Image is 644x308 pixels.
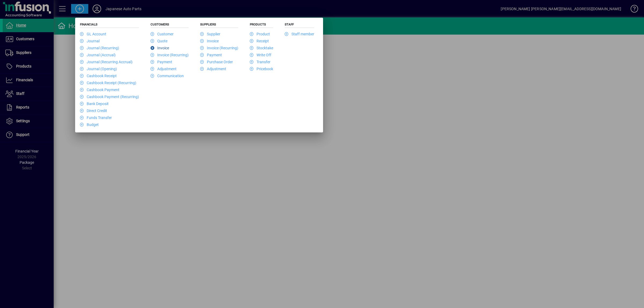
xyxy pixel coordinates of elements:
[250,46,273,50] a: Stocktake
[80,32,106,36] a: GL Account
[80,39,100,43] a: Journal
[250,39,269,43] a: Receipt
[151,46,169,50] a: Invoice
[80,74,117,78] a: Cashbook Receipt
[250,60,270,64] a: Transfer
[250,53,271,57] a: Write Off
[151,60,172,64] a: Payment
[80,60,133,64] a: Journal (Recurring Accrual)
[250,67,273,71] a: Pricebook
[250,23,273,28] h5: Products
[80,109,107,113] a: Direct Credit
[151,23,189,28] h5: Customers
[80,116,112,120] a: Funds Transfer
[200,32,220,36] a: Supplier
[200,23,238,28] h5: Suppliers
[151,53,189,57] a: Invoice (Recurring)
[80,81,136,85] a: Cashbook Receipt (Recurring)
[200,67,226,71] a: Adjustment
[151,39,167,43] a: Quote
[80,67,117,71] a: Journal (Opening)
[250,32,270,36] a: Product
[200,39,219,43] a: Invoice
[80,102,109,106] a: Bank Deposit
[285,32,314,36] a: Staff member
[200,60,233,64] a: Purchase Order
[151,74,184,78] a: Communication
[80,46,119,50] a: Journal (Recurring)
[200,53,222,57] a: Payment
[200,46,238,50] a: Invoice (Recurring)
[80,53,116,57] a: Journal (Accrual)
[151,67,177,71] a: Adjustment
[80,95,139,99] a: Cashbook Payment (Recurring)
[151,32,174,36] a: Customer
[285,23,314,28] h5: Staff
[80,123,99,127] a: Budget
[80,88,119,92] a: Cashbook Payment
[80,23,139,28] h5: Financials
